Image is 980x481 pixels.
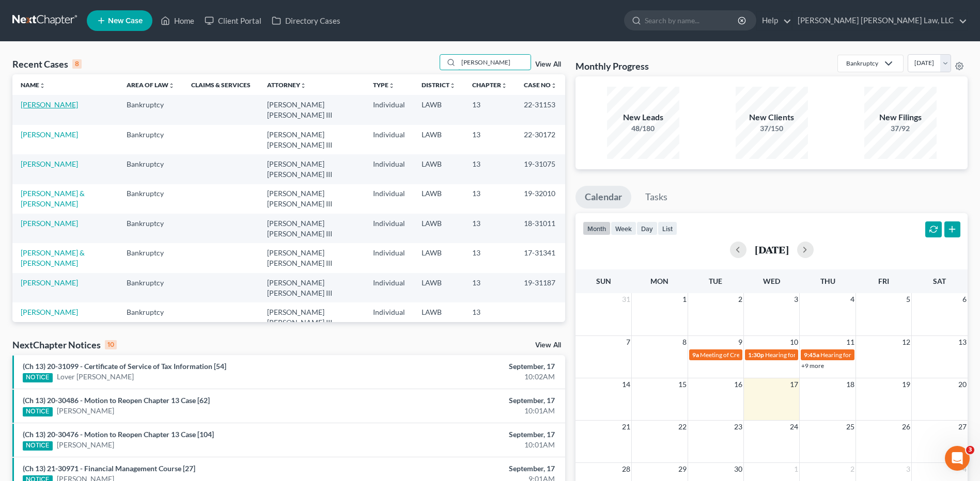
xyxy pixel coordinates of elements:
span: 5 [905,293,911,306]
td: Bankruptcy [118,95,183,124]
span: 9:45a [804,351,819,359]
input: Search by name... [458,55,531,70]
td: Bankruptcy [118,214,183,243]
td: [PERSON_NAME] [PERSON_NAME] III [259,243,365,272]
div: September, 17 [384,361,555,372]
span: Meeting of Creditors for [PERSON_NAME] [700,351,815,359]
a: Districtunfold_more [422,81,456,89]
i: unfold_more [388,83,395,89]
td: LAWB [413,95,464,124]
span: 24 [789,421,799,433]
td: [PERSON_NAME] [PERSON_NAME] III [259,184,365,214]
td: [PERSON_NAME] [PERSON_NAME] III [259,95,365,124]
th: Claims & Services [183,74,259,95]
span: 9a [692,351,699,359]
button: list [658,221,677,235]
span: 12 [901,336,911,348]
a: Attorneyunfold_more [267,81,306,89]
span: 2 [737,293,743,306]
a: [PERSON_NAME] [21,278,78,287]
span: Thu [820,277,835,285]
td: LAWB [413,184,464,214]
div: 10:01AM [384,406,555,416]
span: 30 [733,463,743,475]
a: (Ch 13) 20-30486 - Motion to Reopen Chapter 13 Case [62] [23,396,210,405]
span: 3 [905,463,911,475]
a: [PERSON_NAME] & [PERSON_NAME] [21,189,85,208]
a: (Ch 13) 20-30476 - Motion to Reopen Chapter 13 Case [104] [23,430,214,439]
span: 1 [793,463,799,475]
span: 11 [845,336,855,348]
td: 13 [464,302,516,332]
span: 20 [957,378,968,391]
a: [PERSON_NAME] [21,308,78,316]
span: 28 [621,463,631,475]
td: Bankruptcy [118,273,183,302]
span: 13 [957,336,968,348]
span: Hearing for [PERSON_NAME] [765,351,846,359]
span: 22 [677,421,688,433]
td: 13 [464,243,516,272]
span: 3 [966,446,974,454]
span: Wed [763,277,780,285]
td: LAWB [413,243,464,272]
div: 48/180 [607,123,679,134]
a: (Ch 13) 20-31099 - Certificate of Service of Tax Information [54] [23,362,226,371]
td: Bankruptcy [118,243,183,272]
span: Tue [709,277,722,285]
a: Home [155,11,199,30]
div: NOTICE [23,373,53,382]
td: 17-31341 [516,243,565,272]
div: 37/150 [736,123,808,134]
td: [PERSON_NAME] [PERSON_NAME] III [259,302,365,332]
span: Sat [933,277,946,285]
td: LAWB [413,125,464,154]
td: [PERSON_NAME] [PERSON_NAME] III [259,125,365,154]
td: [PERSON_NAME] [PERSON_NAME] III [259,154,365,184]
div: NextChapter Notices [12,339,117,351]
td: 13 [464,125,516,154]
div: NOTICE [23,441,53,451]
a: Directory Cases [267,11,346,30]
td: Individual [365,302,413,332]
a: Client Portal [199,11,267,30]
a: Lover [PERSON_NAME] [57,372,134,382]
a: Calendar [575,186,631,209]
td: Individual [365,154,413,184]
span: 31 [621,293,631,306]
td: Individual [365,184,413,214]
span: 26 [901,421,911,433]
i: unfold_more [168,83,175,89]
span: Fri [878,277,889,285]
td: Bankruptcy [118,125,183,154]
td: 18-31011 [516,214,565,243]
div: 10:02AM [384,372,555,382]
span: 7 [625,336,631,348]
i: unfold_more [551,83,557,89]
div: New Leads [607,111,679,123]
span: 17 [789,378,799,391]
a: [PERSON_NAME] [PERSON_NAME] Law, LLC [792,11,967,30]
a: (Ch 13) 21-30971 - Financial Management Course [27] [23,464,195,473]
button: month [583,221,611,235]
td: 19-31075 [516,154,565,184]
a: [PERSON_NAME] [21,159,78,168]
div: New Filings [864,111,937,123]
td: Bankruptcy [118,184,183,214]
h3: Monthly Progress [575,60,649,72]
button: day [636,221,658,235]
div: 8 [72,59,82,69]
div: 10 [105,340,117,349]
span: 21 [621,421,631,433]
div: September, 17 [384,429,555,440]
input: Search by name... [645,11,739,30]
td: 19-32010 [516,184,565,214]
span: Sun [596,277,611,285]
a: [PERSON_NAME] & [PERSON_NAME] [21,248,85,267]
i: unfold_more [501,83,507,89]
span: 10 [789,336,799,348]
span: 3 [793,293,799,306]
td: 13 [464,184,516,214]
span: 1 [681,293,688,306]
div: 37/92 [864,123,937,134]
